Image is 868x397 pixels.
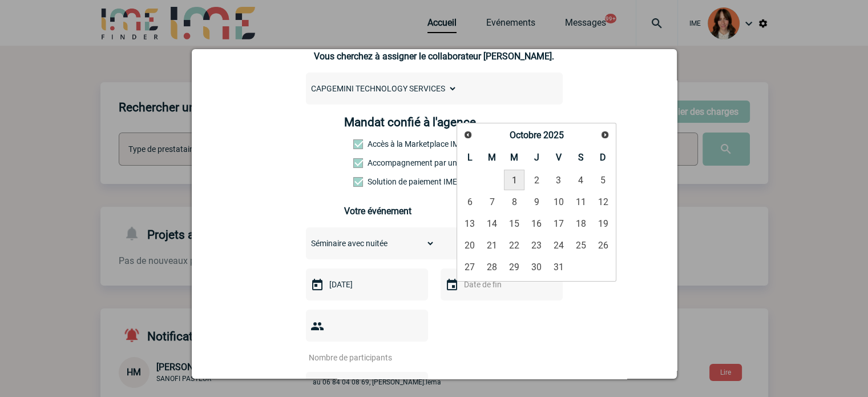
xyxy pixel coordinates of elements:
[548,256,569,277] a: 31
[592,191,613,212] a: 12
[548,170,569,190] a: 3
[526,256,547,277] a: 30
[353,139,403,149] label: Accès à la Marketplace IME
[570,191,591,212] a: 11
[306,51,563,62] p: Vous cherchez à assigner le collaborateur [PERSON_NAME].
[504,213,525,234] a: 15
[326,277,405,292] input: Date de début
[482,191,503,212] a: 7
[504,191,525,212] a: 8
[463,130,473,139] span: Précédent
[482,256,503,277] a: 28
[482,213,503,234] a: 14
[510,152,518,163] span: Mercredi
[578,152,584,163] span: Samedi
[459,235,481,255] a: 20
[460,127,477,143] a: Précédent
[504,256,525,277] a: 29
[556,152,562,163] span: Vendredi
[543,130,563,141] span: 2025
[534,152,539,163] span: Jeudi
[306,350,413,365] input: Nombre de participants
[353,158,403,167] label: Prestation payante
[526,235,547,255] a: 23
[344,115,476,129] h4: Mandat confié à l'agence
[488,152,496,163] span: Mardi
[600,130,609,139] span: Suivant
[592,235,613,255] a: 26
[526,213,547,234] a: 16
[526,170,547,190] a: 2
[548,213,569,234] a: 17
[461,277,540,292] input: Date de fin
[570,170,591,190] a: 4
[596,127,613,143] a: Suivant
[353,177,403,186] label: Conformité aux process achat client, Prise en charge de la facturation, Mutualisation de plusieur...
[459,191,481,212] a: 6
[592,170,613,190] a: 5
[509,130,540,141] span: Octobre
[482,235,503,255] a: 21
[600,152,606,163] span: Dimanche
[459,256,481,277] a: 27
[570,213,591,234] a: 18
[548,191,569,212] a: 10
[467,152,473,163] span: Lundi
[504,235,525,255] a: 22
[344,206,524,216] h3: Votre événement
[592,213,613,234] a: 19
[548,235,569,255] a: 24
[459,213,481,234] a: 13
[570,235,591,255] a: 25
[526,191,547,212] a: 9
[504,170,525,190] a: 1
